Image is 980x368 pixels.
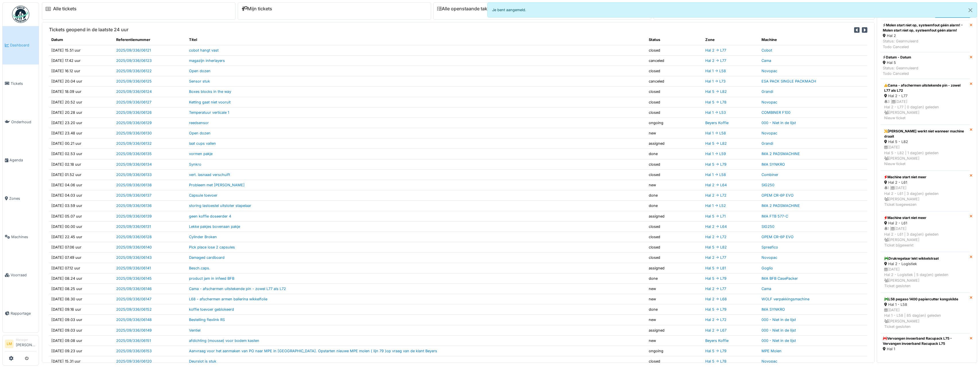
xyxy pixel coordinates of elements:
td: [DATE] 02.18 uur [49,159,114,169]
li: LM [5,340,13,348]
td: [DATE] 07.12 uur [49,263,114,273]
a: ESA PACK SINGLE PACKMACH [761,79,816,83]
td: assigned [646,263,703,273]
div: Hal 2 - L77 [884,93,966,99]
a: 2025/09/336/06132 [116,141,152,146]
td: canceled [646,76,703,87]
a: 2025/09/336/06140 [116,245,152,249]
a: Temperatuur verticale 1 [189,110,229,115]
span: Machines [11,234,36,240]
a: Beyers Koffie [705,338,728,343]
div: Hal 1 - L58 [884,302,966,307]
td: new [646,180,703,190]
th: Datum [49,35,114,45]
td: closed [646,252,703,263]
a: Hal 5 -> L78 [705,359,726,363]
a: IMA SYNKRO [761,162,785,167]
td: [DATE] 20.28 uur [49,107,114,118]
a: Goglio [761,266,773,270]
a: Hal 1 -> L59 [705,152,726,156]
td: assigned [646,325,703,335]
a: Onderhoud [3,103,39,141]
div: Vervangen invoerband Racupack L75 - Vervangen invoerband Racupack L75 [883,336,967,346]
td: assigned [646,138,703,149]
td: [DATE] 15.51 uur [49,45,114,55]
div: Hal 5 - L82 [884,139,966,144]
a: L68 - afschermen armen ballerina wikkelfolie [189,297,267,301]
a: Novopac [761,131,777,135]
a: 000 - Niet in de lijst [761,121,796,125]
td: [DATE] 09.03 uur [49,315,114,325]
td: [DATE] 17.42 uur [49,55,114,66]
h6: Tickets geopend in de laatste 24 uur [49,27,128,32]
td: [DATE] 09.08 uur [49,335,114,346]
a: Hal 2 -> L77 [705,48,726,52]
span: Dashboard [10,42,36,48]
span: Voorraad [11,272,36,278]
div: Datum - Datum [883,55,918,60]
a: Zones [3,179,39,218]
td: [DATE] 01.52 uur [49,169,114,180]
div: Status: Geannuleerd [883,38,967,49]
td: closed [646,356,703,367]
td: closed [646,232,703,242]
a: 2025/09/336/06146 [116,287,152,291]
img: Badge_color-CXgf-gQk.svg [12,6,29,23]
a: Vervangen invoerband Racupack L75 - Vervangen invoerband Racupack L75 Hal 1 Status: ToegewezenTaa... [880,333,970,365]
td: [DATE] 15.31 uur [49,356,114,367]
a: Novopac [761,69,777,73]
div: [DATE] Hal 1 - L58 | 85 dag(en) geleden [PERSON_NAME] Ticket gesloten [884,307,966,329]
a: Damaged cardboard [189,255,225,260]
span: Agenda [9,157,36,163]
a: 2025/09/336/06127 [116,100,151,104]
a: Tickets [3,64,39,103]
a: Spreafico [761,245,778,249]
a: 2025/09/336/06148 [116,318,152,322]
a: Combiner [761,173,778,177]
a: 2025/09/336/06129 [116,121,152,125]
a: Open dozen [189,131,211,135]
div: [DATE] Hal 5 - L82 | 1 dag(en) geleden [PERSON_NAME] Nieuw ticket [884,144,966,167]
a: 2025/09/336/06122 [116,69,152,73]
a: reedsensor [189,121,209,125]
td: ongoing [646,118,703,128]
a: Hal 1 -> L73 [705,79,726,83]
a: Cama - afschermen uitstekende pin - zowel L77 als L72 Hal 2 - L77 3 |[DATE]Hal 2 - L77 | 0 dag(en... [880,79,970,125]
a: Molen start niet op, systeemfout géén alarm! - Molen start niet op, systeemfout géén alarm! Hal 2... [880,20,970,52]
a: Hal 2 -> L72 [705,318,726,322]
td: [DATE] 05.07 uur [49,211,114,221]
a: laat cups vallen [189,141,216,146]
a: Synkro [189,162,201,167]
a: Hal 2 -> L72 [705,235,726,239]
a: IMA 2 PADSMACHINE [761,152,800,156]
a: cobot hangt vast [189,48,219,52]
th: Status [646,35,703,45]
td: [DATE] 08.24 uur [49,273,114,283]
a: OPEM CR-6P EVO [761,193,794,197]
a: Hal 2 -> L67 [705,328,726,332]
a: Cylinder Broken [189,235,217,239]
a: WOLF verpakkingsmachine [761,297,809,301]
td: [DATE] 23.48 uur [49,128,114,138]
a: Alle openstaande taken [437,6,493,11]
div: Status: Geannuleerd [883,65,918,76]
span: Tickets [11,81,36,86]
button: Close [964,3,977,18]
td: assigned [646,211,703,221]
span: Zones [9,196,36,201]
td: [DATE] 23.20 uur [49,118,114,128]
td: closed [646,159,703,169]
a: 2025/09/336/06126 [116,110,152,115]
a: Cama [761,287,771,291]
a: magazijn inherlayers [189,58,225,63]
td: new [646,335,703,346]
a: Bestelling flexlink RS [189,318,225,322]
a: 2025/09/336/06130 [116,131,152,135]
a: SIG250 [761,183,774,187]
td: [DATE] 08.25 uur [49,283,114,294]
a: 2025/09/336/06135 [116,152,152,156]
a: 2025/09/336/06151 [116,338,151,343]
a: afdichting (mousse) voor bodem kasten [189,338,259,343]
td: [DATE] 16.12 uur [49,66,114,76]
a: Alle tickets [53,6,77,11]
